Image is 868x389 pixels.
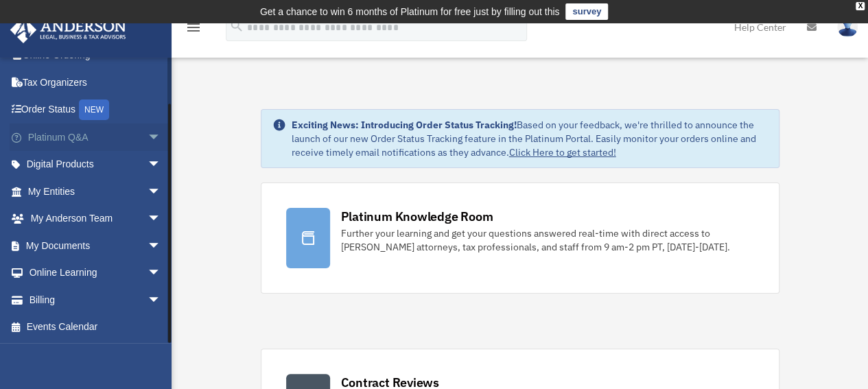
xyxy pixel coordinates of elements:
[185,19,202,36] i: menu
[10,123,182,151] a: Platinum Q&Aarrow_drop_down
[229,19,244,34] i: search
[148,286,175,314] span: arrow_drop_down
[509,146,616,158] a: Click Here to get started!
[341,226,754,254] div: Further your learning and get your questions answered real-time with direct access to [PERSON_NAM...
[261,182,779,294] a: Platinum Knowledge Room Further your learning and get your questions answered real-time with dire...
[292,118,768,159] div: Based on your feedback, we're thrilled to announce the launch of our new Order Status Tracking fe...
[10,205,182,233] a: My Anderson Teamarrow_drop_down
[292,119,517,131] strong: Exciting News: Introducing Order Status Tracking!
[185,24,202,36] a: menu
[10,232,182,259] a: My Documentsarrow_drop_down
[10,259,182,287] a: Online Learningarrow_drop_down
[79,99,109,120] div: NEW
[341,208,493,225] div: Platinum Knowledge Room
[148,232,175,260] span: arrow_drop_down
[856,2,865,10] div: close
[10,314,182,341] a: Events Calendar
[260,3,560,20] div: Get a chance to win 6 months of Platinum for free just by filling out this
[148,205,175,233] span: arrow_drop_down
[10,286,182,314] a: Billingarrow_drop_down
[6,16,130,43] img: Anderson Advisors Platinum Portal
[837,17,858,37] img: User Pic
[10,96,182,124] a: Order StatusNEW
[148,259,175,287] span: arrow_drop_down
[10,69,182,96] a: Tax Organizers
[148,151,175,179] span: arrow_drop_down
[148,178,175,206] span: arrow_drop_down
[10,178,182,205] a: My Entitiesarrow_drop_down
[10,151,182,178] a: Digital Productsarrow_drop_down
[565,3,608,20] a: survey
[148,123,175,152] span: arrow_drop_down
